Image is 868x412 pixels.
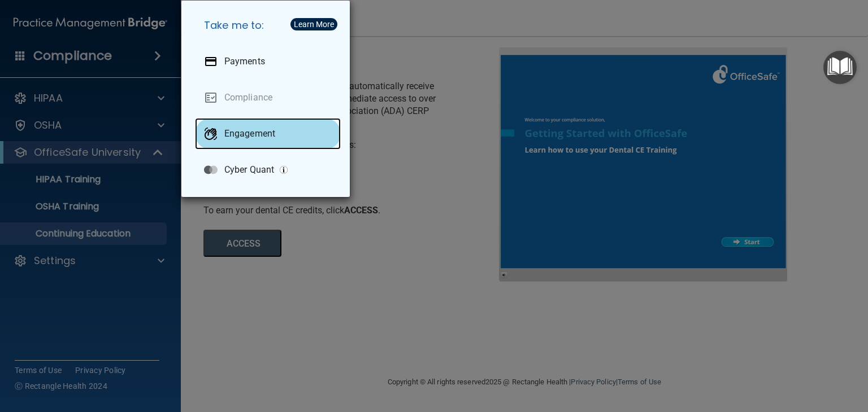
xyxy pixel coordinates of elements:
[811,340,854,383] iframe: Drift Widget Chat Controller
[224,128,275,139] p: Engagement
[823,51,857,84] button: Open Resource Center
[195,82,341,113] a: Compliance
[290,18,337,30] button: Learn More
[195,118,341,150] a: Engagement
[224,56,265,67] p: Payments
[224,164,274,176] p: Cyber Quant
[195,10,341,41] h5: Take me to:
[195,46,341,77] a: Payments
[294,20,334,28] div: Learn More
[195,154,341,186] a: Cyber Quant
